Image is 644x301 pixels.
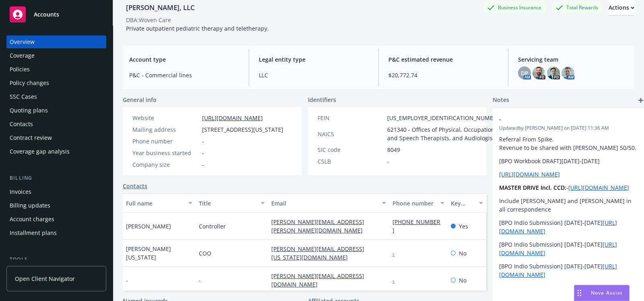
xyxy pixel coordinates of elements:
[499,115,618,123] span: -
[199,276,201,284] span: -
[6,77,106,89] a: Policy changes
[202,149,204,157] span: -
[271,245,364,261] a: [PERSON_NAME][EMAIL_ADDRESS][US_STATE][DOMAIN_NAME]
[129,55,239,64] span: Account type
[10,131,52,144] div: Contract review
[568,184,629,191] a: [URL][DOMAIN_NAME]
[6,90,106,103] a: SSC Cases
[499,183,639,192] p: -
[459,276,466,284] span: No
[6,131,106,144] a: Contract review
[387,157,389,166] span: -
[451,199,474,208] div: Key contact
[499,157,639,165] p: [BPO Workbook DRAFT][DATE]-[DATE]
[483,2,545,12] div: Business Insurance
[10,145,70,158] div: Coverage gap analysis
[6,63,106,76] a: Policies
[518,55,628,64] span: Servicing team
[6,213,106,226] a: Account charges
[499,240,639,257] p: [BPO Indio Submission] [DATE]-[DATE]
[318,157,384,166] div: CSLB
[271,218,369,234] a: [PERSON_NAME][EMAIL_ADDRESS][PERSON_NAME][DOMAIN_NAME]
[10,199,50,212] div: Billing updates
[268,193,389,213] button: Email
[591,289,623,296] span: Nova Assist
[6,35,106,48] a: Overview
[15,274,75,283] span: Open Client Navigator
[6,255,106,264] div: Tools
[392,199,435,208] div: Phone number
[10,77,49,89] div: Policy changes
[499,197,639,214] p: Include [PERSON_NAME] and [PERSON_NAME] in all correspondence
[6,49,106,62] a: Coverage
[499,218,639,235] p: [BPO Indio Submission] [DATE]-[DATE]
[499,135,639,152] p: Referral From Spike. Revenue to be shared with [PERSON_NAME] 50/50.
[387,125,502,142] span: 621340 - Offices of Physical, Occupational and Speech Therapists, and Audiologists
[574,285,584,301] div: Drag to move
[202,125,283,134] span: [STREET_ADDRESS][US_STATE]
[123,2,198,13] div: [PERSON_NAME], LLC
[10,90,37,103] div: SSC Cases
[259,71,369,79] span: LLC
[392,249,401,257] a: -
[126,25,269,32] span: Private outpatient pediatric therapy and teletherapy.
[34,11,59,18] span: Accounts
[10,226,57,239] div: Installment plans
[389,193,447,213] button: Phone number
[10,213,54,226] div: Account charges
[6,104,106,117] a: Quoting plans
[126,245,192,262] span: [PERSON_NAME][US_STATE]
[574,285,630,301] button: Nova Assist
[388,71,498,79] span: $20,772.74
[123,182,147,190] a: Contacts
[196,193,268,213] button: Title
[132,114,199,122] div: Website
[132,160,199,169] div: Company size
[318,145,384,154] div: SIC code
[126,16,171,24] div: DBA: Woven Care
[123,95,157,104] span: General info
[126,199,184,208] div: Full name
[202,114,263,122] a: [URL][DOMAIN_NAME]
[199,222,226,230] span: Controller
[10,35,35,48] div: Overview
[499,262,639,279] p: [BPO Indio Submission] [DATE]-[DATE]
[493,95,509,105] span: Notes
[132,137,199,145] div: Phone number
[132,149,199,157] div: Year business started
[6,199,106,212] a: Billing updates
[387,145,400,154] span: 8049
[552,2,602,12] div: Total Rewards
[202,137,204,145] span: -
[318,114,384,122] div: FEIN
[10,118,33,131] div: Contacts
[10,63,30,76] div: Policies
[123,193,196,213] button: Full name
[533,66,545,79] img: photo
[271,272,364,288] a: [PERSON_NAME][EMAIL_ADDRESS][DOMAIN_NAME]
[6,118,106,131] a: Contacts
[132,125,199,134] div: Mailing address
[521,69,528,77] span: DP
[459,222,468,230] span: Yes
[199,199,256,208] div: Title
[271,199,377,208] div: Email
[10,104,48,117] div: Quoting plans
[199,249,211,257] span: COO
[392,218,440,234] a: [PHONE_NUMBER]
[387,114,502,122] span: [US_EMPLOYER_IDENTIFICATION_NUMBER]
[259,55,369,64] span: Legal entity type
[388,55,498,64] span: P&C estimated revenue
[448,193,486,213] button: Key contact
[6,185,106,198] a: Invoices
[499,170,560,178] a: [URL][DOMAIN_NAME]
[459,249,466,257] span: No
[6,174,106,182] div: Billing
[10,185,31,198] div: Invoices
[392,276,401,284] a: -
[10,49,35,62] div: Coverage
[499,125,639,132] span: Updated by [PERSON_NAME] on [DATE] 11:36 AM
[308,95,336,104] span: Identifiers
[126,276,128,284] span: -
[6,145,106,158] a: Coverage gap analysis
